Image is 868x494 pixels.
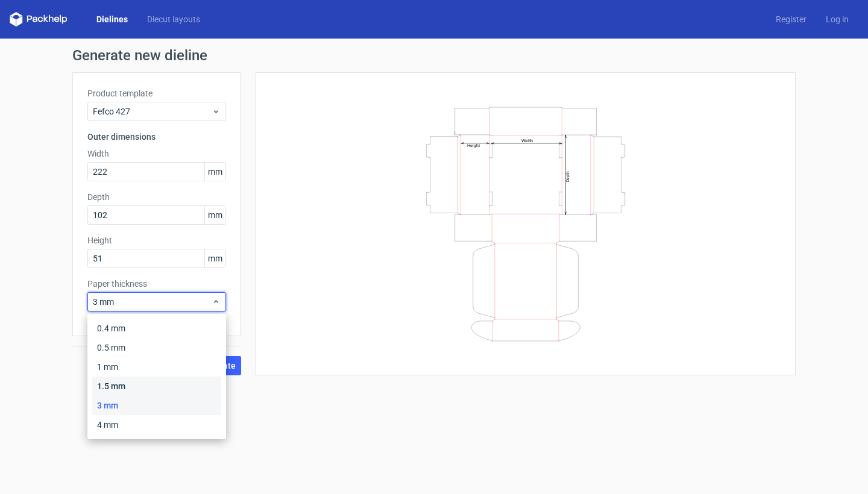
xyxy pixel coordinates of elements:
div: 0.4 mm [92,319,221,338]
label: Depth [87,191,226,203]
div: 0.5 mm [92,338,221,357]
a: Log in [816,13,858,25]
div: 1 mm [92,357,221,377]
h1: Generate new dieline [72,48,796,63]
label: Height [87,234,226,246]
a: Diecut layouts [137,13,210,25]
a: Register [766,13,816,25]
label: Width [87,148,226,160]
text: Depth [565,170,570,181]
span: mm [204,163,225,181]
div: 4 mm [92,415,221,434]
text: Height [467,143,480,148]
span: mm [204,249,225,267]
div: 1.5 mm [92,377,221,396]
label: Paper thickness [87,278,226,290]
text: Width [521,137,533,143]
span: Fefco 427 [93,105,212,117]
span: 3 mm [93,296,212,308]
label: Product template [87,87,226,99]
h3: Outer dimensions [87,131,226,143]
div: 3 mm [92,396,221,415]
span: mm [204,206,225,224]
a: Dielines [87,13,137,25]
